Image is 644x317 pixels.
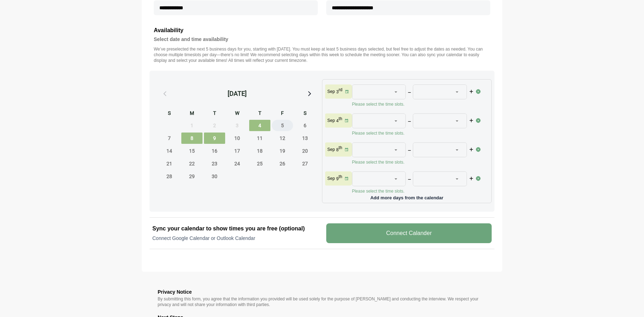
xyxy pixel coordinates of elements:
[228,89,247,99] div: [DATE]
[158,296,486,307] p: By submitting this form, you agree that the information you provided will be used solely for the ...
[159,109,180,118] div: S
[326,223,492,243] v-button: Connect Calander
[339,174,342,179] sup: th
[204,158,225,169] span: Tuesday, September 23, 2025
[159,133,180,144] span: Sunday, September 7, 2025
[339,145,342,150] sup: th
[272,109,293,118] div: F
[227,133,248,144] span: Wednesday, September 10, 2025
[336,118,339,123] strong: 4
[154,35,490,43] h4: Select date and time availability
[152,224,318,233] h2: Sync your calendar to show times you are free (optional)
[352,188,476,194] p: Please select the time slots.
[339,87,343,92] sup: rd
[181,109,203,118] div: M
[327,118,335,123] p: Sep
[154,46,490,63] p: We’ve preselected the next 5 business days for you, starting with [DATE]. You must keep at least ...
[294,133,316,144] span: Saturday, September 13, 2025
[272,145,293,157] span: Friday, September 19, 2025
[204,120,225,131] span: Tuesday, September 2, 2025
[159,171,180,182] span: Sunday, September 28, 2025
[339,116,342,121] sup: th
[181,145,203,157] span: Monday, September 15, 2025
[227,109,248,118] div: W
[204,171,225,182] span: Tuesday, September 30, 2025
[204,109,225,118] div: T
[181,120,203,131] span: Monday, September 1, 2025
[336,89,339,94] strong: 3
[204,133,225,144] span: Tuesday, September 9, 2025
[249,145,270,157] span: Thursday, September 18, 2025
[336,176,339,181] strong: 9
[159,158,180,169] span: Sunday, September 21, 2025
[154,26,490,35] h3: Availability
[294,145,316,157] span: Saturday, September 20, 2025
[294,109,316,118] div: S
[181,158,203,169] span: Monday, September 22, 2025
[352,130,476,136] p: Please select the time slots.
[249,158,270,169] span: Thursday, September 25, 2025
[158,288,486,296] h3: Privacy Notice
[327,89,335,94] p: Sep
[294,120,316,131] span: Saturday, September 6, 2025
[204,145,225,157] span: Tuesday, September 16, 2025
[272,133,293,144] span: Friday, September 12, 2025
[336,147,339,152] strong: 8
[327,147,335,152] p: Sep
[181,133,203,144] span: Monday, September 8, 2025
[159,145,180,157] span: Sunday, September 14, 2025
[227,158,248,169] span: Wednesday, September 24, 2025
[272,158,293,169] span: Friday, September 26, 2025
[294,158,316,169] span: Saturday, September 27, 2025
[352,159,476,165] p: Please select the time slots.
[181,171,203,182] span: Monday, September 29, 2025
[152,235,318,242] p: Connect Google Calendar or Outlook Calendar
[352,101,476,107] p: Please select the time slots.
[249,109,270,118] div: T
[227,120,248,131] span: Wednesday, September 3, 2025
[227,145,248,157] span: Wednesday, September 17, 2025
[327,176,335,181] p: Sep
[272,120,293,131] span: Friday, September 5, 2025
[249,120,270,131] span: Thursday, September 4, 2025
[325,193,488,200] p: Add more days from the calendar
[249,133,270,144] span: Thursday, September 11, 2025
